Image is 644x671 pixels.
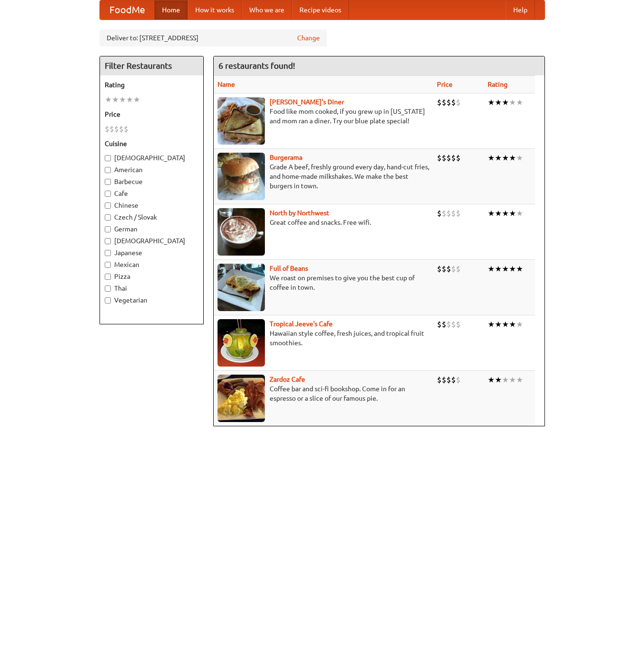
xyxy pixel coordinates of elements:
[456,375,461,385] li: $
[456,208,461,219] li: $
[451,97,456,108] li: $
[437,264,442,274] li: $
[133,94,140,105] li: ★
[105,191,111,197] input: Cafe
[437,208,442,219] li: $
[456,153,461,163] li: $
[218,319,265,367] img: jeeves.jpg
[488,81,508,88] a: Rating
[502,208,509,219] li: ★
[442,375,446,385] li: $
[105,179,111,185] input: Barbecue
[105,212,199,222] label: Czech / Slovak
[488,97,495,108] li: ★
[105,224,199,234] label: German
[446,208,451,219] li: $
[270,98,344,106] b: [PERSON_NAME]'s Diner
[105,248,199,257] label: Japanese
[105,167,111,173] input: American
[442,264,446,274] li: $
[218,153,265,200] img: burgerama.jpg
[270,376,305,383] a: Zardoz Cafe
[109,124,114,134] li: $
[516,208,523,219] li: ★
[105,214,111,221] input: Czech / Slovak
[105,201,199,210] label: Chinese
[488,319,495,330] li: ★
[446,319,451,330] li: $
[509,153,516,163] li: ★
[112,94,119,105] li: ★
[446,264,451,274] li: $
[119,94,126,105] li: ★
[126,94,133,105] li: ★
[218,107,429,126] p: Food like mom cooked, if you grew up in [US_STATE] and mom ran a diner. Try our blue plate special!
[495,208,502,219] li: ★
[451,264,456,274] li: $
[495,319,502,330] li: ★
[105,295,199,305] label: Vegetarian
[119,124,124,134] li: $
[105,226,111,232] input: German
[218,273,429,292] p: We roast on premises to give you the best cup of coffee in town.
[437,97,442,108] li: $
[292,0,349,19] a: Recipe videos
[105,110,199,119] h5: Price
[218,264,265,311] img: beans.jpg
[488,264,495,274] li: ★
[516,375,523,385] li: ★
[495,264,502,274] li: ★
[100,0,154,19] a: FoodMe
[509,319,516,330] li: ★
[488,375,495,385] li: ★
[495,153,502,163] li: ★
[124,124,128,134] li: $
[105,139,199,148] h5: Cuisine
[509,375,516,385] li: ★
[105,274,111,280] input: Pizza
[451,153,456,163] li: $
[105,124,109,134] li: $
[502,375,509,385] li: ★
[100,56,203,75] h4: Filter Restaurants
[488,208,495,219] li: ★
[105,94,112,105] li: ★
[495,375,502,385] li: ★
[218,81,235,88] a: Name
[218,61,295,70] ng-pluralize: 6 restaurants found!
[100,29,327,46] div: Deliver to: [STREET_ADDRESS]
[509,208,516,219] li: ★
[105,153,199,163] label: [DEMOGRAPHIC_DATA]
[297,33,320,43] a: Change
[218,218,429,227] p: Great coffee and snacks. Free wifi.
[442,153,446,163] li: $
[105,155,111,161] input: [DEMOGRAPHIC_DATA]
[105,284,199,293] label: Thai
[456,319,461,330] li: $
[451,208,456,219] li: $
[154,0,188,19] a: Home
[270,209,329,217] a: North by Northwest
[105,260,199,269] label: Mexican
[451,375,456,385] li: $
[451,319,456,330] li: $
[442,319,446,330] li: $
[105,238,111,244] input: [DEMOGRAPHIC_DATA]
[270,265,308,272] b: Full of Beans
[509,264,516,274] li: ★
[270,154,302,161] b: Burgerama
[114,124,119,134] li: $
[456,97,461,108] li: $
[242,0,292,19] a: Who we are
[105,177,199,186] label: Barbecue
[446,97,451,108] li: $
[105,297,111,303] input: Vegetarian
[509,97,516,108] li: ★
[188,0,242,19] a: How it works
[105,80,199,90] h5: Rating
[516,319,523,330] li: ★
[105,236,199,246] label: [DEMOGRAPHIC_DATA]
[488,153,495,163] li: ★
[516,97,523,108] li: ★
[442,97,446,108] li: $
